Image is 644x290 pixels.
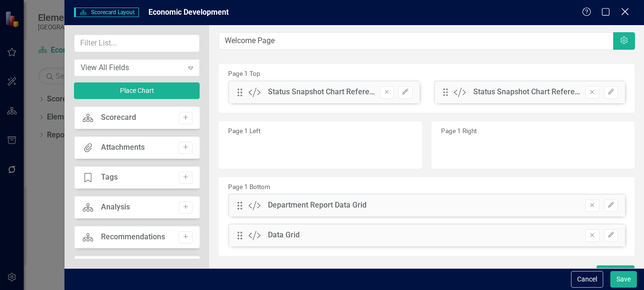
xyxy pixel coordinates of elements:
input: Filter List... [74,35,200,52]
div: Department Report Data Grid [268,200,367,211]
small: Page 1 Right [441,127,477,135]
div: Scorecard [101,112,136,123]
button: Save [610,271,637,288]
button: Cancel [571,271,603,288]
div: Status Snapshot Chart Reference [473,87,580,98]
div: Attachments [101,142,145,153]
small: Page 1 Bottom [228,183,270,190]
div: Analysis [101,202,130,213]
div: View All Fields [81,62,183,73]
div: Status Snapshot Chart Reference [268,87,375,98]
small: Page 1 Top [228,70,260,77]
div: Recommendations [101,232,165,243]
div: Data Grid [268,230,300,241]
button: Place Chart [74,82,200,99]
button: Add Page [597,265,635,281]
span: Economic Development [148,8,229,17]
small: Page 1 Left [228,127,260,135]
div: Tags [101,172,118,183]
input: Layout Name [219,32,614,50]
span: Scorecard Layout [74,8,139,17]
